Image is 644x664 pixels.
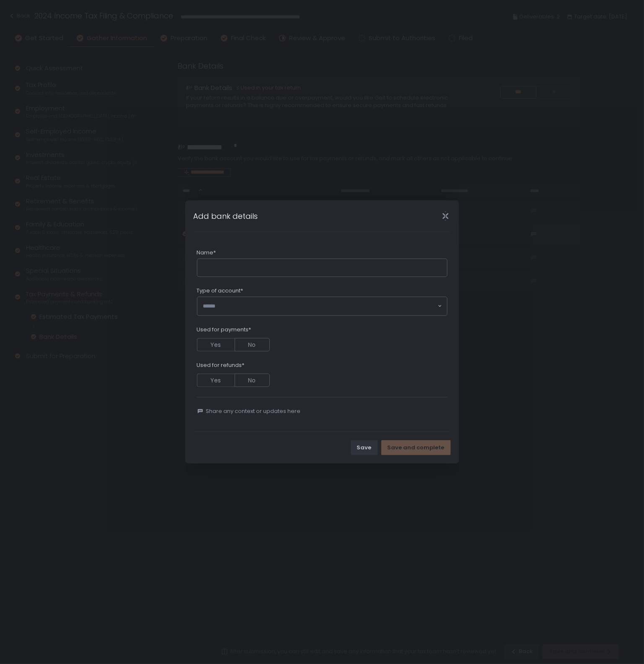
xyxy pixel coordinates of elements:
[203,302,437,310] input: Search for option
[197,287,243,295] span: Type of account*
[351,440,378,455] button: Save
[432,211,459,221] div: Close
[197,361,245,369] span: Used for refunds*
[197,338,235,351] button: Yes
[194,210,258,222] h1: Add bank details
[235,338,270,351] button: No
[357,444,372,451] div: Save
[197,249,216,256] span: Name*
[197,374,235,387] button: Yes
[235,374,270,387] button: No
[197,326,251,333] span: Used for payments*
[206,408,301,415] span: Share any context or updates here
[197,297,447,315] div: Search for option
